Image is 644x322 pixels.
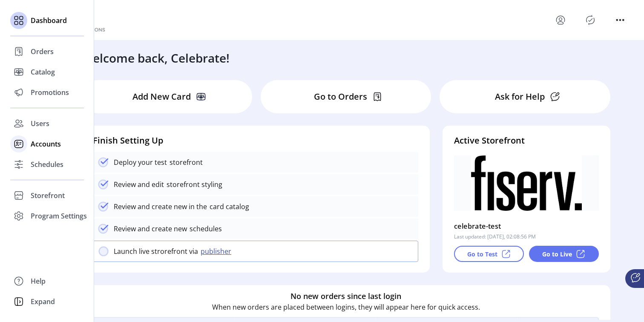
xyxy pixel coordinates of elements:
[114,224,187,234] p: Review and create new
[454,219,501,233] p: celebrate-test
[495,90,545,103] p: Ask for Help
[314,90,367,103] p: Go to Orders
[114,157,167,167] p: Deploy your test
[187,224,222,234] p: schedules
[114,179,164,190] p: Review and edit
[207,201,249,212] p: card catalog
[31,67,55,77] span: Catalog
[31,211,87,221] span: Program Settings
[167,157,203,167] p: storefront
[114,246,198,256] p: Launch live strorefront via
[613,13,627,27] button: menu
[31,296,55,307] span: Expand
[454,134,599,147] h4: Active Storefront
[31,118,49,129] span: Users
[467,250,497,259] p: Go to Test
[198,246,236,256] button: publisher
[554,13,567,27] button: menu
[454,233,536,241] p: Last updated: [DATE], 02:08:56 PM
[290,290,401,302] h6: No new orders since last login
[114,201,207,212] p: Review and create new in the
[542,250,572,259] p: Go to Live
[31,276,46,286] span: Help
[31,15,67,26] span: Dashboard
[584,13,597,27] button: Publisher Panel
[31,159,63,170] span: Schedules
[93,134,418,147] h4: Finish Setting Up
[164,179,222,190] p: storefront styling
[31,139,61,149] span: Accounts
[132,90,191,103] p: Add New Card
[212,302,480,312] p: When new orders are placed between logins, they will appear here for quick access.
[31,87,69,98] span: Promotions
[31,46,54,57] span: Orders
[82,49,230,67] h3: Welcome back, Celebrate!
[31,190,65,201] span: Storefront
